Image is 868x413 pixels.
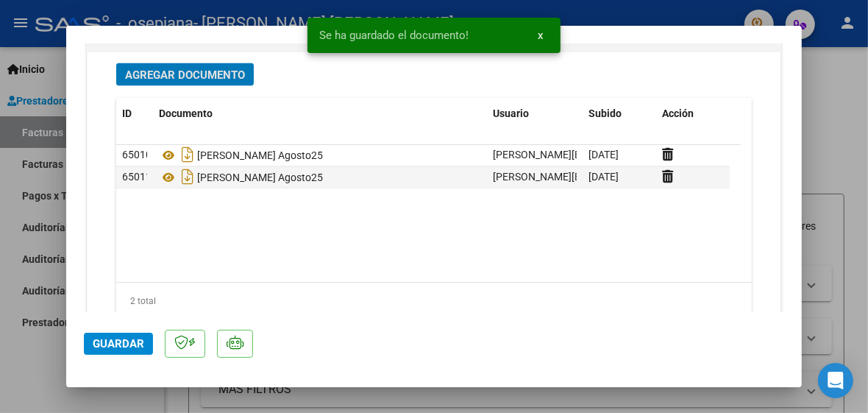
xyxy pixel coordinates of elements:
datatable-header-cell: ID [116,98,153,130]
span: Acción [662,107,694,119]
button: Agregar Documento [116,63,254,86]
span: ID [122,107,132,119]
button: x [526,22,555,49]
div: 2 total [116,283,752,320]
span: Agregar Documento [125,68,245,82]
button: Guardar [84,333,153,355]
span: 65010 [122,149,152,161]
span: Documento [159,107,213,119]
div: DOCUMENTACIÓN RESPALDATORIA [88,52,780,353]
span: x [538,29,543,42]
span: [PERSON_NAME][EMAIL_ADDRESS][DOMAIN_NAME] - [PERSON_NAME] [493,172,821,183]
span: Guardar [93,337,144,350]
span: Usuario [493,107,529,119]
i: Descargar documento [178,166,197,189]
span: [DATE] [588,172,619,183]
span: [PERSON_NAME][EMAIL_ADDRESS][DOMAIN_NAME] - [PERSON_NAME] [493,149,821,161]
span: Subido [588,107,622,119]
span: [PERSON_NAME] Agosto25 [159,150,323,162]
i: Descargar documento [178,144,197,167]
span: [PERSON_NAME] Agosto25 [159,172,323,184]
span: 65011 [122,172,152,183]
datatable-header-cell: Subido [583,98,656,130]
datatable-header-cell: Documento [153,98,487,130]
span: [DATE] [588,149,619,161]
span: Se ha guardado el documento! [319,28,469,43]
datatable-header-cell: Acción [656,98,730,130]
datatable-header-cell: Usuario [487,98,583,130]
div: Open Intercom Messenger [818,363,853,398]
